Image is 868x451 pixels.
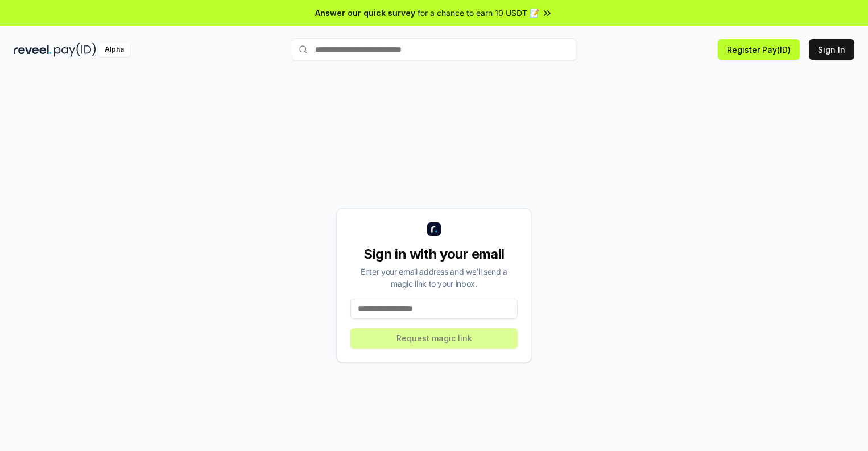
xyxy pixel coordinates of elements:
img: logo_small [427,222,441,236]
div: Enter your email address and we’ll send a magic link to your inbox. [350,266,518,289]
img: pay_id [54,43,96,57]
img: reveel_dark [14,43,52,57]
button: Register Pay(ID) [718,39,800,60]
span: for a chance to earn 10 USDT 📝 [418,7,539,19]
div: Sign in with your email [350,245,518,263]
div: Alpha [98,43,130,57]
button: Sign In [809,39,854,60]
span: Answer our quick survey [315,7,415,19]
